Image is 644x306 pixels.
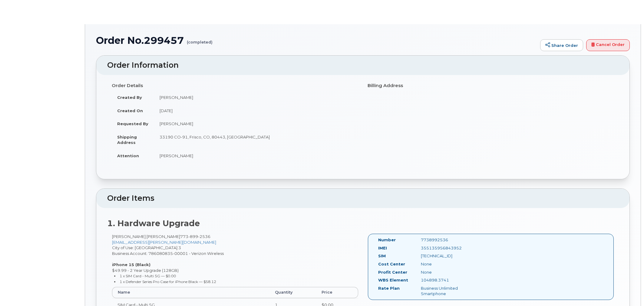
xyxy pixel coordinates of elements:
[378,237,396,243] label: Number
[154,104,358,117] td: [DATE]
[112,83,358,88] h4: Order Details
[416,253,476,259] div: [TECHNICAL_ID]
[107,218,200,228] strong: 1. Hardware Upgrade
[96,35,537,46] h1: Order No.299457
[378,253,386,259] label: SIM
[316,287,358,298] th: Price
[117,153,139,158] strong: Attention
[117,108,143,113] strong: Created On
[107,194,619,203] h2: Order Items
[112,262,150,267] strong: iPhone 15 (Black)
[416,269,476,275] div: None
[154,91,358,104] td: [PERSON_NAME]
[117,95,142,100] strong: Created By
[416,245,476,251] div: 355135956843952
[154,149,358,162] td: [PERSON_NAME]
[154,117,358,130] td: [PERSON_NAME]
[188,234,198,239] span: 899
[378,285,400,291] label: Rate Plan
[112,287,269,298] th: Name
[117,135,137,145] strong: Shipping Address
[540,39,583,51] a: Share Order
[416,285,476,297] div: Business Unlimited Smartphone
[154,130,358,149] td: 33190 CO-91, Frisco, CO, 80443, [GEOGRAPHIC_DATA]
[378,261,405,267] label: Cost Center
[120,279,216,284] small: 1 x Defender Series Pro Case for iPhone Black — $58.12
[416,237,476,243] div: 7738992536
[180,234,210,239] span: 773
[112,240,216,245] a: [EMAIL_ADDRESS][PERSON_NAME][DOMAIN_NAME]
[378,269,407,275] label: Profit Center
[416,277,476,283] div: 104898.3741
[117,121,148,126] strong: Requested By
[416,261,476,267] div: None
[368,83,614,88] h4: Billing Address
[269,287,316,298] th: Quantity
[187,35,213,44] small: (completed)
[198,234,210,239] span: 2536
[378,245,387,251] label: IMEI
[586,39,630,51] a: Cancel Order
[107,61,619,70] h2: Order Information
[120,274,176,278] small: 1 x SIM Card - Multi 5G — $0.00
[378,277,408,283] label: WBS Element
